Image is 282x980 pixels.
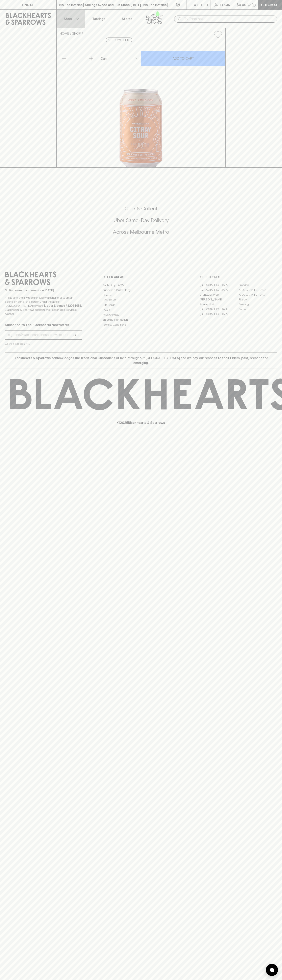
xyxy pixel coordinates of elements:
p: ADD TO CART [173,56,194,61]
p: 0 [253,4,255,6]
a: Fitzroy North [200,302,238,307]
a: Contact Us [102,298,180,302]
a: [PERSON_NAME] [200,297,238,302]
p: Stores [122,16,132,21]
a: Braddon [238,283,277,288]
p: Subscribe to The Blackhearts Newsletter [5,322,82,327]
a: Gift Cards [102,302,180,307]
p: Shop [64,16,72,21]
p: SUBSCRIBE [63,333,80,337]
a: [GEOGRAPHIC_DATA] [200,307,238,312]
a: Careers [102,293,180,297]
a: HOME [60,32,69,35]
a: Bottle Drop FAQ's [102,283,180,288]
a: [GEOGRAPHIC_DATA] [200,288,238,292]
strong: Liquor License #32064953 [44,304,81,307]
a: [GEOGRAPHIC_DATA] [238,292,277,297]
a: Prahran [238,307,277,312]
button: Shop [57,10,85,28]
a: Shipping Information [102,317,180,322]
a: Terms & Conditions [102,322,180,327]
a: SHOP [72,32,81,35]
div: Can [99,54,141,63]
p: OTHER AREAS [102,275,180,279]
p: Checkout [261,2,279,7]
img: bubble-icon [270,968,274,972]
button: SUBSCRIBE [62,331,82,339]
p: Wishlist [194,2,209,7]
div: Call to action block [5,189,277,257]
a: Brunswick West [200,292,238,297]
a: Fitzroy [238,297,277,302]
input: e.g. jane@blackheartsandsparrows.com.au [8,332,62,338]
p: FIND US [22,2,34,7]
a: [GEOGRAPHIC_DATA] [200,283,238,288]
p: Can [100,56,107,61]
p: We will never spam you [5,342,82,346]
a: Tastings [85,10,113,28]
h5: Click & Collect [5,205,277,212]
p: Sibling owned and run since [DATE] [5,288,82,292]
input: Try "Pinot noir" [184,16,274,22]
p: Tastings [92,16,105,21]
img: 39062.png [57,41,225,167]
a: [GEOGRAPHIC_DATA] [238,288,277,292]
a: Privacy Policy [102,312,180,317]
p: $0.00 [237,2,246,7]
p: Login [220,2,230,7]
a: Business & Bulk Gifting [102,288,180,293]
h5: Across Melbourne Metro [5,229,277,235]
a: Stores [113,10,141,28]
p: It is against the law to sell or supply alcohol to, or to obtain alcohol on behalf of a person un... [5,296,82,316]
button: Add to wishlist [106,38,132,42]
h5: Uber Same-Day Delivery [5,217,277,224]
a: FAQ's [102,308,180,312]
a: [GEOGRAPHIC_DATA] [200,312,238,317]
p: OUR STORES [200,275,277,279]
a: Geelong [238,302,277,307]
button: Add to wishlist [212,29,224,40]
button: ADD TO CART [141,51,225,66]
p: Blackhearts & Sparrows acknowledges the traditional Custodians of land throughout [GEOGRAPHIC_DAT... [8,356,274,365]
